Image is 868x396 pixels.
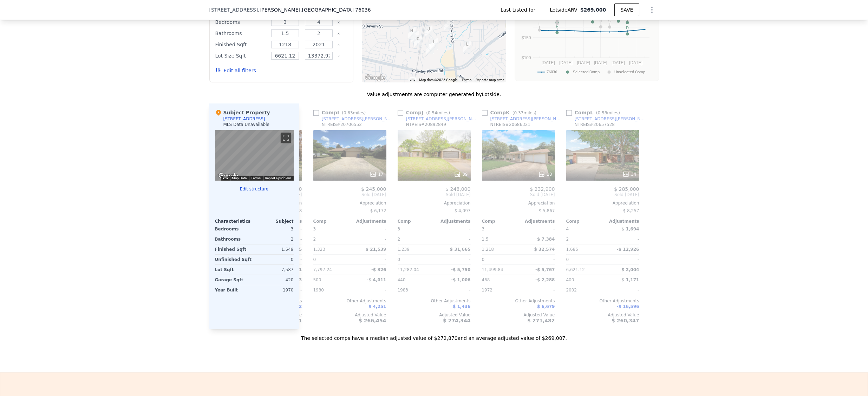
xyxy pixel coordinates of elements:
[398,285,433,295] div: 1983
[614,186,639,192] span: $ 285,000
[645,3,659,17] button: Show Options
[482,257,485,262] span: 0
[614,70,645,75] text: Unselected Comp
[566,312,639,318] div: Adjusted Value
[351,255,386,264] div: -
[414,35,422,47] div: 525 Birch St
[566,277,574,282] span: 400
[535,267,555,272] span: -$ 5,767
[215,275,253,285] div: Garage Sqft
[510,110,539,115] span: ( miles)
[313,192,386,197] span: Sold [DATE]
[398,234,433,244] div: 2
[482,267,503,272] span: 11,499.84
[351,234,386,244] div: -
[482,219,518,224] div: Comp
[209,6,258,13] span: [STREET_ADDRESS]
[256,265,294,275] div: 7,587
[482,247,494,252] span: 1,218
[539,208,555,213] span: $ 5,867
[215,28,267,38] div: Bathrooms
[398,277,406,282] span: 440
[476,78,504,82] a: Report a map error
[541,60,555,65] text: [DATE]
[258,6,371,13] span: , [PERSON_NAME]
[455,208,471,213] span: $ 4,097
[538,22,540,26] text: L
[535,277,555,282] span: -$ 2,288
[251,176,261,180] a: Terms
[451,267,470,272] span: -$ 5,750
[313,285,348,295] div: 1980
[398,227,400,231] span: 3
[482,192,555,197] span: Sold [DATE]
[215,130,294,181] div: Street View
[430,38,438,50] div: 621 Owens Dr
[313,257,316,262] span: 0
[462,78,472,82] a: Terms
[215,51,267,61] div: Lot Size Sqft
[537,304,555,309] span: $ 6,679
[450,247,471,252] span: $ 31,665
[604,285,639,295] div: -
[482,285,517,295] div: 1972
[215,109,270,116] div: Subject Property
[444,18,452,30] div: 441 Ferenz Ave
[463,41,471,53] div: 169 Adams Dr
[537,237,555,242] span: $ 7,384
[575,122,615,127] div: NTREIS # 20657528
[423,110,453,115] span: ( miles)
[364,73,387,82] img: Google
[566,109,623,116] div: Comp L
[520,285,555,295] div: -
[215,130,294,181] div: Map
[313,312,386,318] div: Adjusted Value
[626,26,628,30] text: D
[215,244,253,254] div: Finished Sqft
[629,60,642,65] text: [DATE]
[566,200,639,206] div: Appreciation
[370,208,386,213] span: $ 6,172
[254,219,294,224] div: Subject
[256,285,294,295] div: 1970
[612,318,639,323] span: $ 260,347
[534,247,555,252] span: $ 32,574
[521,35,531,40] text: $150
[514,110,524,115] span: 0.37
[428,110,437,115] span: 0.54
[281,133,291,143] button: Toggle fullscreen view
[521,55,531,60] text: $100
[445,186,470,192] span: $ 248,000
[621,277,639,282] span: $ 1,171
[604,255,639,264] div: -
[556,24,558,28] text: F
[566,267,585,272] span: 6,621.12
[215,219,254,224] div: Characteristics
[580,7,606,13] span: $269,000
[337,55,340,58] button: Clear
[364,73,387,82] a: Open this area in Google Maps (opens a new window)
[482,298,555,304] div: Other Adjustments
[398,267,419,272] span: 11,282.04
[313,298,386,304] div: Other Adjustments
[453,304,470,309] span: $ 1,436
[313,247,325,252] span: 1,323
[371,267,386,272] span: -$ 326
[359,318,386,323] span: $ 266,454
[313,200,386,206] div: Appreciation
[593,110,623,115] span: ( miles)
[566,285,601,295] div: 2002
[482,277,490,282] span: 468
[482,234,517,244] div: 1.5
[566,234,601,244] div: 2
[256,255,294,264] div: 0
[527,318,555,323] span: $ 271,482
[482,312,555,318] div: Adjusted Value
[398,298,471,304] div: Other Adjustments
[530,186,555,192] span: $ 232,900
[518,219,555,224] div: Adjustments
[217,172,240,181] a: Open this area in Google Maps (opens a new window)
[538,171,552,178] div: 18
[322,116,395,122] div: [STREET_ADDRESS][PERSON_NAME]
[436,255,471,264] div: -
